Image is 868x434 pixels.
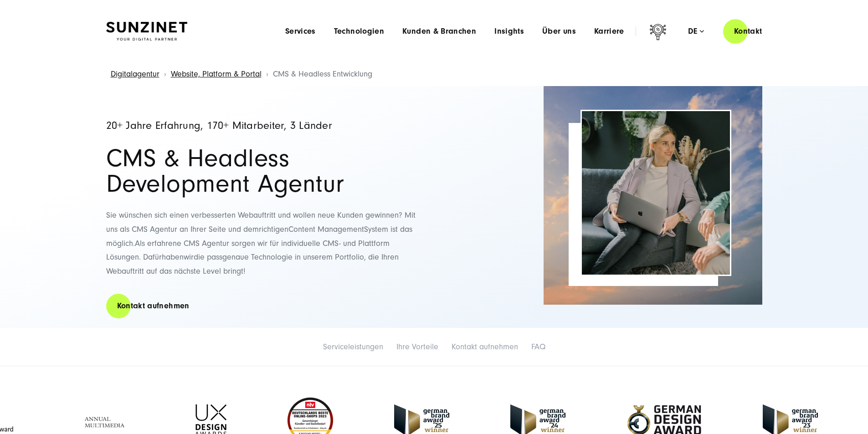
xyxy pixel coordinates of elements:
img: Frau sitzt auf dem Sofa vor ihrem PC und lächelt - CMS Agentur und Headless CMS Agentur SUNZINET [582,111,730,275]
span: Sie wünschen sich einen verbesserten Webauftritt und wollen neue Kunden gewinnen? Mit uns als CMS... [106,210,416,234]
a: Serviceleistungen [323,342,383,352]
a: Karriere [594,27,624,36]
img: CMS Agentur und Headless CMS Agentur SUNZINET [544,86,762,305]
a: Über uns [542,27,576,36]
a: Ihre Vorteile [396,342,438,352]
span: Als erfahrene CMS Agentur sorgen wir für individuelle CMS- und Plattform Lösungen. D [106,239,390,262]
span: haben [162,252,184,262]
a: Services [285,27,316,36]
span: die passgenaue Technologie in unserem Portfolio, die Ihren Webauftritt auf das nächste Level bringt! [106,252,399,276]
a: Kontakt aufnehmen [452,342,518,352]
h1: CMS & Headless Development Agentur [106,146,425,197]
a: Technologien [334,27,384,36]
a: Website, Platform & Portal [171,69,262,79]
div: de [688,27,704,36]
span: CMS & Headless Entwicklung [273,69,372,79]
span: System ist das möglich. [106,225,412,248]
a: Insights [494,27,524,36]
a: FAQ [531,342,545,352]
img: SUNZINET Full Service Digital Agentur [106,22,187,41]
a: Kontakt aufnehmen [106,293,200,319]
a: Digitalagentur [111,69,159,79]
h4: 20+ Jahre Erfahrung, 170+ Mitarbeiter, 3 Länder [106,120,425,132]
span: Content Management [288,225,364,234]
span: richtigen [259,225,288,234]
a: Kunden & Branchen [402,27,476,36]
a: Kontakt [723,18,773,44]
span: wir [184,252,194,262]
span: afür [148,252,162,262]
